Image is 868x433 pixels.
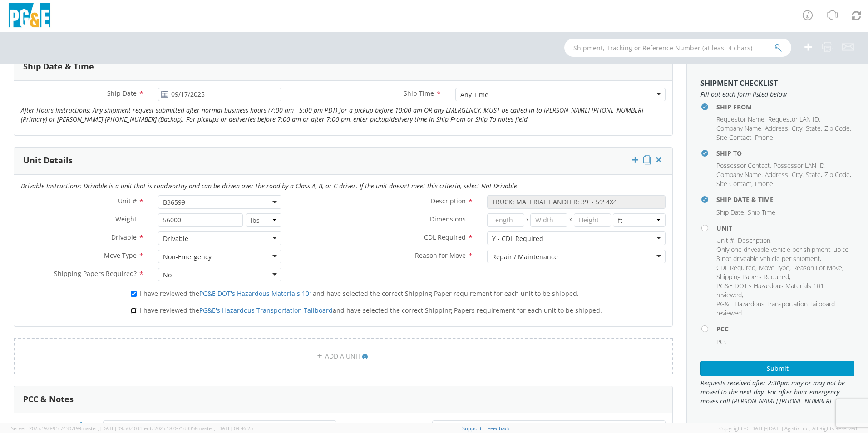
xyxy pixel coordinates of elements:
[716,133,753,142] li: ,
[140,289,579,298] span: I have reviewed the and have selected the correct Shipping Paper requirement for each unit to be ...
[716,337,728,346] span: PCC
[792,170,802,179] span: City
[806,124,821,133] span: State
[11,425,137,432] span: Server: 2025.19.0-91c74307f99
[23,156,73,165] h3: Unit Details
[716,161,770,170] span: Possessor Contact
[755,179,773,188] span: Phone
[460,90,488,99] div: Any Time
[716,179,753,188] li: ,
[716,208,744,216] span: Ship Date
[716,245,848,263] span: Only one driveable vehicle per shipment, up to 3 not driveable vehicle per shipment
[199,306,333,315] a: PG&E's Hazardous Transportation Tailboard
[430,215,466,223] span: Dimensions
[23,62,94,71] h3: Ship Date & Time
[765,124,788,133] span: Address
[792,124,802,133] span: City
[351,422,411,430] span: Internal Notes Only
[824,170,850,179] span: Zip Code
[716,133,751,142] span: Site Contact
[524,213,531,227] span: X
[21,182,517,190] i: Drivable Instructions: Drivable is a unit that is roadworthy and can be driven over the road by a...
[492,252,558,261] div: Repair / Maintenance
[530,213,567,227] input: Width
[199,289,313,298] a: PG&E DOT's Hazardous Materials 101
[716,263,755,272] span: CDL Required
[716,236,735,245] li: ,
[111,233,137,241] span: Drivable
[738,236,772,245] li: ,
[716,179,751,188] span: Site Contact
[716,115,764,123] span: Requestor Name
[738,236,770,245] span: Description
[118,197,137,205] span: Unit #
[719,425,857,432] span: Copyright © [DATE]-[DATE] Agistix Inc., All Rights Reserved
[716,272,789,281] span: Shipping Papers Required
[163,271,172,280] div: No
[14,338,673,374] a: ADD A UNIT
[81,425,137,432] span: master, [DATE] 09:50:40
[759,263,791,272] li: ,
[65,422,77,431] span: PCC
[748,208,775,216] span: Ship Time
[700,90,854,99] span: Fill out each form listed below
[774,161,826,170] li: ,
[424,233,466,241] span: CDL Required
[768,115,819,123] span: Requestor LAN ID
[806,170,822,179] li: ,
[765,170,789,179] li: ,
[716,124,763,133] li: ,
[755,133,773,142] span: Phone
[158,195,281,209] span: B36599
[716,208,745,217] li: ,
[115,215,137,223] span: Weight
[431,197,466,205] span: Description
[700,361,854,376] button: Submit
[716,115,766,124] li: ,
[716,150,854,157] h4: Ship To
[716,281,852,300] li: ,
[716,325,854,332] h4: PCC
[824,124,850,133] span: Zip Code
[163,198,276,207] span: B36599
[700,379,854,406] span: Requests received after 2:30pm may or may not be moved to the next day. For after hour emergency ...
[131,308,137,314] input: I have reviewed thePG&E's Hazardous Transportation Tailboardand have selected the correct Shippin...
[716,103,854,110] h4: Ship From
[197,425,253,432] span: master, [DATE] 09:46:25
[462,425,482,432] a: Support
[492,234,543,243] div: Y - CDL Required
[716,161,771,170] li: ,
[716,225,854,231] h4: Unit
[806,170,821,179] span: State
[487,213,524,227] input: Length
[567,213,574,227] span: X
[104,251,137,260] span: Move Type
[765,124,789,133] li: ,
[716,263,757,272] li: ,
[23,395,74,404] h3: PCC & Notes
[107,89,137,98] span: Ship Date
[792,124,804,133] li: ,
[564,39,791,57] input: Shipment, Tracking or Reference Number (at least 4 chars)
[7,3,52,30] img: pge-logo-06675f144f4cfa6a6814.png
[824,124,851,133] li: ,
[793,263,842,272] span: Reason For Move
[574,213,611,227] input: Height
[806,124,822,133] li: ,
[716,300,835,317] span: PG&E Hazardous Transportation Tailboard reviewed
[163,252,212,261] div: Non-Emergency
[716,272,790,281] li: ,
[759,263,789,272] span: Move Type
[140,306,602,315] span: I have reviewed the and have selected the correct Shipping Papers requirement for each unit to be...
[138,425,253,432] span: Client: 2025.18.0-71d3358
[716,196,854,203] h4: Ship Date & Time
[716,170,761,179] span: Company Name
[700,78,778,88] strong: Shipment Checklist
[768,115,820,124] li: ,
[131,291,137,297] input: I have reviewed thePG&E DOT's Hazardous Materials 101and have selected the correct Shipping Paper...
[824,170,851,179] li: ,
[716,236,734,245] span: Unit #
[792,170,804,179] li: ,
[716,245,852,263] li: ,
[163,234,188,243] div: Drivable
